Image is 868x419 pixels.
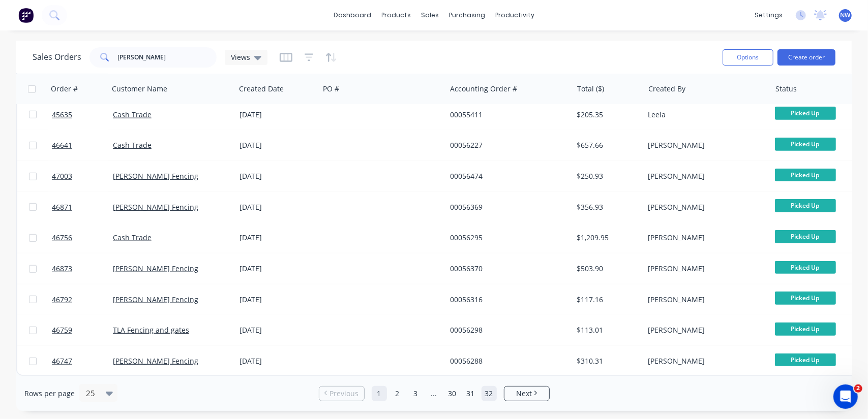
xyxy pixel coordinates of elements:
span: Picked Up [775,323,836,335]
span: Picked Up [775,138,836,150]
a: Page 31 [463,386,478,401]
a: Page 2 [390,386,405,401]
div: [DATE] [240,233,315,243]
div: PO # [323,84,339,94]
span: NW [841,11,851,20]
ul: Pagination [315,386,554,401]
div: [DATE] [240,295,315,305]
span: 47003 [52,171,72,181]
span: 46759 [52,325,72,335]
a: 46641 [52,130,113,160]
span: 45635 [52,110,72,120]
span: Rows per page [24,389,75,399]
a: 47003 [52,161,113,191]
div: Created By [648,84,685,94]
a: [PERSON_NAME] Fencing [113,171,198,181]
div: productivity [490,8,540,23]
div: 00056474 [450,171,563,181]
div: [PERSON_NAME] [648,356,761,366]
div: 00056227 [450,140,563,150]
div: Total ($) [577,84,604,94]
div: $250.93 [577,171,637,181]
iframe: Intercom live chat [833,384,858,409]
a: Jump forward [427,386,442,401]
a: [PERSON_NAME] Fencing [113,295,198,304]
div: $113.01 [577,325,637,335]
div: settings [750,8,788,23]
div: [PERSON_NAME] [648,171,761,181]
a: Cash Trade [113,140,152,150]
div: [DATE] [240,202,315,212]
h1: Sales Orders [33,52,81,62]
a: 46747 [52,346,113,376]
div: 00055411 [450,110,563,120]
div: 00056295 [450,233,563,243]
div: [PERSON_NAME] [648,325,761,335]
div: Accounting Order # [450,84,517,94]
div: 00056298 [450,325,563,335]
div: 00056369 [450,202,563,212]
a: Page 32 [482,386,497,401]
a: dashboard [328,8,376,23]
a: 46792 [52,284,113,315]
div: $205.35 [577,110,637,120]
a: TLA Fencing and gates [113,325,189,335]
a: 46759 [52,315,113,345]
a: 45635 [52,100,113,130]
div: 00056316 [450,295,563,305]
div: [DATE] [240,356,315,366]
button: Options [723,49,773,66]
span: Next [516,389,532,399]
span: 46873 [52,264,72,274]
a: Page 3 [408,386,424,401]
div: [DATE] [240,110,315,120]
span: Picked Up [775,199,836,212]
div: $503.90 [577,264,637,274]
span: Picked Up [775,261,836,274]
div: 00056288 [450,356,563,366]
div: [PERSON_NAME] [648,202,761,212]
div: [PERSON_NAME] [648,295,761,305]
span: 46756 [52,233,72,243]
span: 46871 [52,202,72,212]
span: Picked Up [775,107,836,119]
div: $356.93 [577,202,637,212]
a: Previous page [319,389,364,399]
button: Create order [777,49,835,66]
img: Factory [18,8,34,23]
span: Picked Up [775,230,836,243]
div: [DATE] [240,264,315,274]
a: [PERSON_NAME] Fencing [113,202,198,212]
a: Next page [504,389,549,399]
div: Created Date [239,84,284,94]
input: Search... [118,47,217,68]
div: [DATE] [240,325,315,335]
a: Cash Trade [113,110,152,119]
div: 00056370 [450,264,563,274]
div: [PERSON_NAME] [648,233,761,243]
div: [DATE] [240,140,315,150]
div: $657.66 [577,140,637,150]
span: Picked Up [775,292,836,304]
div: Status [775,84,797,94]
div: $1,209.95 [577,233,637,243]
div: Customer Name [112,84,167,94]
span: Picked Up [775,353,836,366]
span: Views [231,52,250,62]
a: [PERSON_NAME] Fencing [113,264,198,273]
a: Cash Trade [113,233,152,242]
div: $117.16 [577,295,637,305]
div: [PERSON_NAME] [648,264,761,274]
span: 46641 [52,140,72,150]
div: [DATE] [240,171,315,181]
div: [PERSON_NAME] [648,140,761,150]
div: purchasing [444,8,490,23]
span: 2 [854,384,862,393]
a: 46756 [52,222,113,253]
span: Previous [330,389,358,399]
a: 46871 [52,192,113,222]
a: Page 1 is your current page [372,386,387,401]
div: sales [416,8,444,23]
span: 46747 [52,356,72,366]
a: [PERSON_NAME] Fencing [113,356,198,366]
